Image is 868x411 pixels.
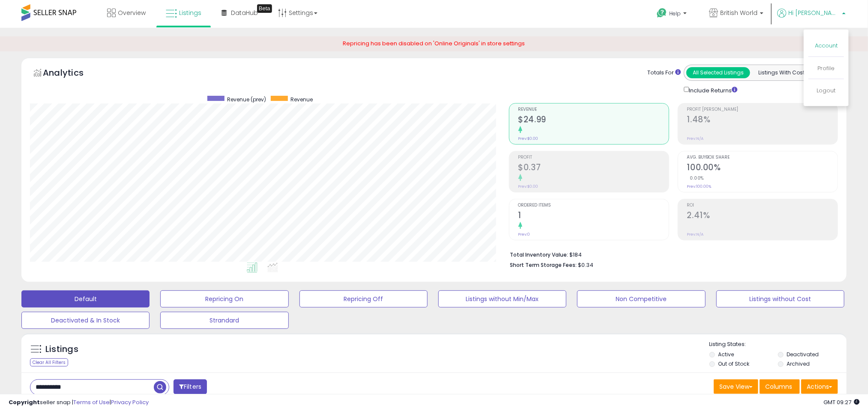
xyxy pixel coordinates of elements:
button: Repricing Off [299,290,428,308]
small: Prev: $0.00 [518,184,539,189]
h2: 2.41% [687,210,838,222]
small: Prev: 0 [518,232,530,237]
div: seller snap | | [9,399,149,407]
h2: 1 [518,210,669,222]
div: Clear All Filters [30,358,68,367]
span: Revenue [518,107,669,112]
span: Revenue [291,96,313,103]
span: Help [669,10,681,17]
small: Prev: N/A [687,136,704,141]
a: Logout [817,86,836,95]
label: Archived [787,360,810,367]
span: Listings [179,9,201,17]
span: Ordered Items [518,203,669,208]
strong: Copyright [9,398,40,406]
span: Revenue (prev) [227,96,266,103]
small: 0.00% [687,175,704,181]
span: 2025-09-6 09:27 GMT [823,398,859,406]
h2: $24.99 [518,115,669,126]
b: Short Term Storage Fees: [510,261,577,269]
a: Terms of Use [73,398,110,406]
i: Get Help [656,8,667,18]
button: All Selected Listings [686,67,750,78]
a: Hi [PERSON_NAME] [777,9,846,28]
button: Save View [714,379,758,394]
button: Listings With Cost [750,67,814,78]
small: Prev: 100.00% [687,184,712,189]
span: Overview [118,9,146,17]
p: Listing States: [709,340,847,349]
a: Privacy Policy [111,398,149,406]
span: Profit [518,155,669,160]
label: Out of Stock [718,360,750,367]
button: Listings without Min/Max [438,290,566,308]
small: Prev: N/A [687,232,704,237]
button: Actions [801,379,838,394]
button: Default [21,290,150,308]
span: Repricing has been disabled on 'Online Originals' in store settings [343,39,525,47]
a: Account [815,41,838,50]
span: Avg. Buybox Share [687,155,838,160]
span: Profit [PERSON_NAME] [687,107,838,112]
h2: $0.37 [518,163,669,174]
button: Filters [174,379,207,394]
a: Help [650,1,695,28]
button: Strandard [160,312,288,329]
div: Tooltip anchor [257,4,272,13]
h5: Listings [45,343,78,355]
h2: 1.48% [687,115,838,126]
label: Active [718,351,734,358]
button: Repricing On [160,290,288,308]
span: DataHub [231,9,258,17]
button: Listings without Cost [716,290,844,308]
button: Non Competitive [577,290,705,308]
h2: 100.00% [687,163,838,174]
button: Deactivated & In Stock [21,312,150,329]
h5: Analytics [43,67,100,81]
span: British World [720,9,757,17]
small: Prev: $0.00 [518,136,539,141]
button: Columns [760,379,800,394]
div: Include Returns [677,85,748,95]
div: Totals For [647,69,681,77]
li: $184 [510,249,832,259]
span: ROI [687,203,838,208]
span: Columns [765,382,792,391]
a: Profile [818,64,835,72]
span: Hi [PERSON_NAME] [788,9,840,17]
b: Total Inventory Value: [510,251,569,258]
label: Deactivated [787,351,819,358]
span: $0.34 [578,261,594,269]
